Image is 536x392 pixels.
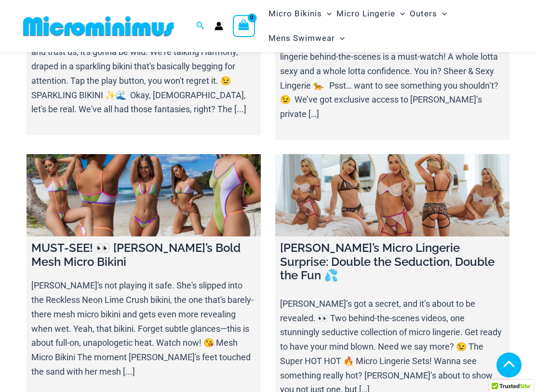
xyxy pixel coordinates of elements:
[31,278,256,379] p: [PERSON_NAME]'s not playing it safe. She's slipped into the Reckless Neon Lime Crush bikini, the ...
[334,1,407,26] a: Micro LingerieMenu ToggleMenu Toggle
[407,1,449,26] a: OutersMenu ToggleMenu Toggle
[275,154,509,236] a: Ilana’s Micro Lingerie Surprise: Double the Seduction, Double the Fun 💦
[395,1,405,26] span: Menu Toggle
[335,26,345,51] span: Menu Toggle
[31,241,256,269] h4: MUST-SEE! 👀 [PERSON_NAME]’s Bold Mesh Micro Bikini
[31,31,256,117] p: [PERSON_NAME] is about to take you on a little journey, and trust us, it's gonna be wild. We're t...
[280,21,505,121] p: Someone call the fire department! 🔥 [PERSON_NAME]’s about to slip into something a little… wild. ...
[196,20,205,32] a: Search icon link
[268,26,335,51] span: Mens Swimwear
[437,1,447,26] span: Menu Toggle
[280,241,505,283] h4: [PERSON_NAME]’s Micro Lingerie Surprise: Double the Seduction, Double the Fun 💦
[266,26,347,51] a: Mens SwimwearMenu ToggleMenu Toggle
[336,1,395,26] span: Micro Lingerie
[233,15,255,37] a: View Shopping Cart, empty
[322,1,332,26] span: Menu Toggle
[410,1,437,26] span: Outers
[266,1,334,26] a: Micro BikinisMenu ToggleMenu Toggle
[19,15,178,37] img: MM SHOP LOGO FLAT
[214,22,223,30] a: Account icon link
[27,154,261,236] a: MUST-SEE! 👀 Jadey’s Bold Mesh Micro Bikini
[268,1,322,26] span: Micro Bikinis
